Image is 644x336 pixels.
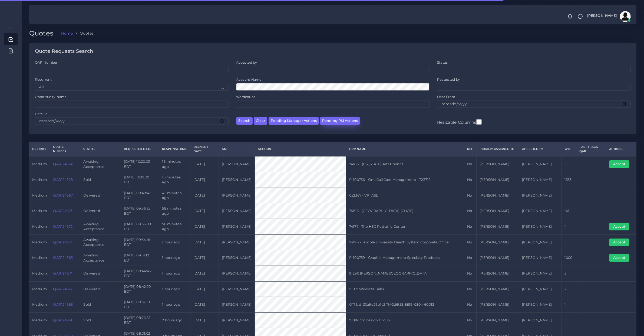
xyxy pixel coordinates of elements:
[159,234,190,250] td: 1 hour ago
[519,281,562,297] td: [PERSON_NAME]
[519,156,562,172] td: [PERSON_NAME]
[159,297,190,313] td: 1 hour ago
[519,172,562,188] td: [PERSON_NAME]
[477,188,519,203] td: [PERSON_NAME]
[159,281,190,297] td: 1 hour ago
[80,234,121,250] td: Awaiting Acceptance
[477,281,519,297] td: [PERSON_NAME]
[159,250,190,266] td: 1 hour ago
[35,48,93,54] h4: Quote Requests Search
[121,234,159,250] td: [DATE] 09:34:18 EDT
[190,312,219,328] td: [DATE]
[32,193,47,197] span: medium
[562,142,576,156] th: WC
[159,188,190,203] td: 45 minutes ago
[53,178,73,182] a: QAR124928
[519,188,562,203] td: [PERSON_NAME]
[159,203,190,219] td: 58 minutes ago
[269,117,319,125] button: Pending Manager Actions
[29,142,50,156] th: Priority
[562,234,576,250] td: 1
[121,172,159,188] td: [DATE] 10:19:39 EDT
[346,312,464,328] td: 91886 Vk Design Group
[219,188,255,203] td: [PERSON_NAME]
[53,224,72,229] a: QAR124972
[73,31,94,36] li: Quotes
[32,162,47,166] span: medium
[121,188,159,203] td: [DATE] 09:49:47 EDT
[80,250,121,266] td: Awaiting Acceptance
[121,297,159,313] td: [DATE] 08:37:18 EDT
[609,239,629,246] button: Accept
[121,312,159,328] td: [DATE] 08:26:55 EDT
[562,203,576,219] td: 141
[190,219,219,234] td: [DATE]
[464,156,476,172] td: No
[346,188,464,203] td: 052367 - VRI ASL
[609,160,629,168] button: Accept
[190,142,219,156] th: Delivery Date
[32,287,47,291] span: medium
[61,31,73,36] a: Home
[576,142,606,156] th: Fast Track QAR
[190,172,219,188] td: [DATE]
[346,172,464,188] td: P-100756 - One Call Care Management - T23712
[346,219,464,234] td: 74177 - The HSC Pediatric Center
[477,142,519,156] th: Initially Assigned to
[464,281,476,297] td: No
[346,156,464,172] td: 74186 - [US_STATE] Arts Council
[190,203,219,219] td: [DATE]
[80,219,121,234] td: Awaiting Acceptance
[477,250,519,266] td: [PERSON_NAME]
[437,77,460,82] label: Requested by
[477,203,519,219] td: [PERSON_NAME]
[53,302,73,306] a: QAR124965
[562,250,576,266] td: 1000
[80,281,121,297] td: Delivered
[53,240,72,244] a: QAR124971
[320,117,360,125] button: Pending PM Actions
[32,302,47,306] span: medium
[121,156,159,172] td: [DATE] 10:20:03 EDT
[159,266,190,281] td: 1 hour ago
[80,156,121,172] td: Awaiting Acceptance
[519,219,562,234] td: [PERSON_NAME]
[190,188,219,203] td: [DATE]
[190,281,219,297] td: [DATE]
[464,142,476,156] th: REC
[121,219,159,234] td: [DATE] 09:36:08 EDT
[464,266,476,281] td: No
[562,219,576,234] td: 1
[159,172,190,188] td: 15 minutes ago
[255,142,346,156] th: Account
[121,281,159,297] td: [DATE] 08:42:20 EDT
[53,162,72,166] a: QAR124974
[562,172,576,188] td: 1533
[219,312,255,328] td: [PERSON_NAME]
[53,193,73,197] a: QAR124967
[32,271,47,275] span: medium
[477,172,519,188] td: [PERSON_NAME]
[80,297,121,313] td: Sold
[519,142,562,156] th: Accepted by
[477,312,519,328] td: [PERSON_NAME]
[35,77,52,82] label: Recurrent
[80,172,121,188] td: Sold
[219,203,255,219] td: [PERSON_NAME]
[346,266,464,281] td: 91290 [PERSON_NAME][GEOGRAPHIC_DATA]
[53,256,73,260] a: QAR124963
[519,203,562,219] td: [PERSON_NAME]
[346,142,464,156] th: Opp Name
[219,172,255,188] td: [PERSON_NAME]
[437,94,455,99] label: Date From
[587,14,617,18] span: [PERSON_NAME]
[562,312,576,328] td: 1
[519,250,562,266] td: [PERSON_NAME]
[159,156,190,172] td: 15 minutes ago
[562,266,576,281] td: 3
[584,11,633,22] a: [PERSON_NAME]avatar
[53,287,72,291] a: QAR124922
[464,203,476,219] td: No
[236,60,257,65] label: Accepted by
[190,266,219,281] td: [DATE]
